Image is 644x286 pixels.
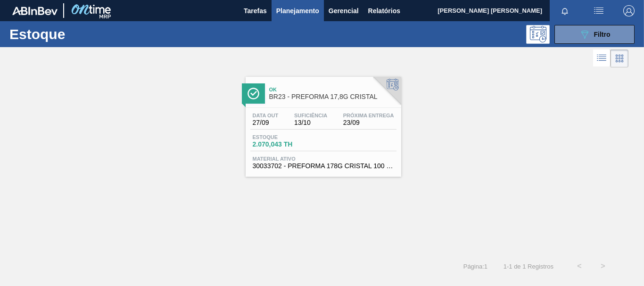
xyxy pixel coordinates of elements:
img: Ícone [248,88,259,99]
span: Página : 1 [463,263,487,270]
img: TNhmsLtSVTkK8tSr43FrP2fwEKptu5GPRR3wAAAABJRU5ErkJggg== [12,7,58,15]
button: > [591,254,615,278]
span: Suficiência [294,113,327,118]
span: Ok [269,87,396,92]
span: Filtro [594,31,611,38]
a: ÍconeOkBR23 - PREFORMA 17,8G CRISTALData out27/09Suficiência13/10Próxima Entrega23/09Estoque2.070... [239,70,406,177]
span: 13/10 [294,119,327,126]
div: Visão em Lista [593,49,611,67]
span: Data out [253,113,279,118]
span: Planejamento [276,5,319,16]
div: Pogramando: nenhum usuário selecionado [526,25,550,44]
span: Gerencial [329,5,359,16]
span: Próxima Entrega [343,113,394,118]
span: 1 - 1 de 1 Registros [502,263,553,270]
button: Filtro [554,25,635,44]
h1: Estoque [9,29,141,40]
span: 23/09 [343,119,394,126]
img: userActions [593,5,604,16]
span: Relatórios [368,5,400,16]
img: Logout [623,5,635,16]
span: Estoque [253,134,319,140]
span: 30033702 - PREFORMA 178G CRISTAL 100 RECICLADA [253,163,394,170]
button: < [568,254,591,278]
span: 2.070,043 TH [253,141,319,148]
span: Material ativo [253,156,394,162]
button: Notificações [550,4,580,17]
div: Visão em Cards [611,49,628,67]
span: Tarefas [244,5,267,16]
span: BR23 - PREFORMA 17,8G CRISTAL [269,93,396,100]
span: 27/09 [253,119,279,126]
